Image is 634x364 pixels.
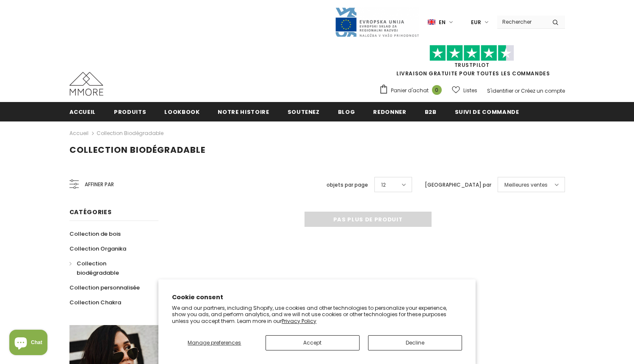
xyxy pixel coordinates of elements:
[266,335,360,350] button: Accept
[69,298,121,306] span: Collection Chakra
[373,102,406,121] a: Redonner
[164,102,199,121] a: Lookbook
[432,85,442,95] span: 0
[69,256,149,280] a: Collection biodégradable
[77,259,119,277] span: Collection biodégradable
[69,284,140,292] span: Collection personnalisée
[69,295,121,310] a: Collection Chakra
[335,7,419,38] img: Javni Razpis
[452,83,477,98] a: Listes
[188,339,241,346] span: Manage preferences
[7,330,50,357] inbox-online-store-chat: Shopify online store chat
[327,181,368,189] label: objets par page
[218,108,269,116] span: Notre histoire
[338,108,355,116] span: Blog
[69,128,89,138] a: Accueil
[391,86,429,95] span: Panier d'achat
[69,144,205,156] span: Collection biodégradable
[85,180,114,189] span: Affiner par
[373,108,406,116] span: Redonner
[218,102,269,121] a: Notre histoire
[69,108,96,116] span: Accueil
[379,84,446,97] a: Panier d'achat 0
[515,87,520,94] span: or
[454,61,490,69] a: TrustPilot
[69,226,121,241] a: Collection de bois
[428,19,435,26] img: i-lang-1.png
[69,245,126,253] span: Collection Organika
[439,18,446,27] span: en
[69,230,121,238] span: Collection de bois
[288,102,320,121] a: soutenez
[97,130,163,137] a: Collection biodégradable
[487,87,513,94] a: S'identifier
[504,181,548,189] span: Meilleures ventes
[455,108,519,116] span: Suivi de commande
[381,181,386,189] span: 12
[288,108,320,116] span: soutenez
[335,18,419,25] a: Javni Razpis
[521,87,565,94] a: Créez un compte
[497,16,546,28] input: Search Site
[429,45,514,61] img: Faites confiance aux étoiles pilotes
[282,317,316,325] a: Privacy Policy
[425,108,437,116] span: B2B
[69,280,140,295] a: Collection personnalisée
[69,241,126,256] a: Collection Organika
[338,102,355,121] a: Blog
[69,102,96,121] a: Accueil
[471,18,481,27] span: EUR
[114,108,146,116] span: Produits
[455,102,519,121] a: Suivi de commande
[172,305,462,325] p: We and our partners, including Shopify, use cookies and other technologies to personalize your ex...
[172,335,257,350] button: Manage preferences
[368,335,462,350] button: Decline
[425,181,491,189] label: [GEOGRAPHIC_DATA] par
[172,293,462,302] h2: Cookie consent
[164,108,199,116] span: Lookbook
[425,102,437,121] a: B2B
[379,49,565,77] span: LIVRAISON GRATUITE POUR TOUTES LES COMMANDES
[114,102,146,121] a: Produits
[69,72,103,96] img: Cas MMORE
[463,86,477,95] span: Listes
[69,208,112,216] span: Catégories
